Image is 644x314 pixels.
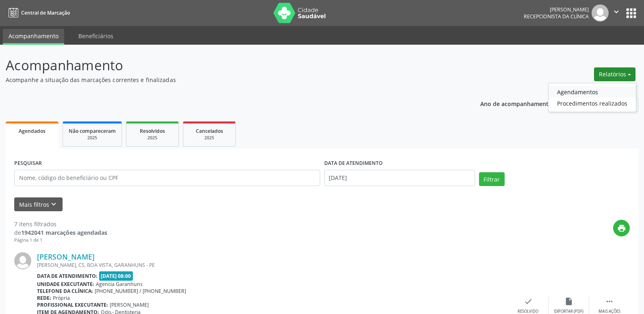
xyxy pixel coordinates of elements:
span: Agencia Garanhuns [96,281,143,288]
button: Filtrar [479,172,505,186]
span: [PERSON_NAME] [110,301,149,308]
span: Resolvidos [140,128,165,134]
a: Procedimentos realizados [549,97,636,109]
div: 2025 [189,135,230,141]
button: Relatórios [594,67,635,81]
p: Ano de acompanhamento [480,98,552,108]
button: apps [624,6,638,20]
b: Profissional executante: [37,301,108,308]
div: [PERSON_NAME], CS, BOA VISTA, GARANHUNS - PE [37,262,508,269]
span: [DATE] 08:00 [99,271,133,281]
p: Acompanhamento [6,55,449,76]
b: Rede: [37,295,51,301]
i:  [605,297,614,306]
span: Própria [53,295,70,301]
a: Agendamentos [549,86,636,97]
label: DATA DE ATENDIMENTO [324,157,383,170]
div: Página 1 de 1 [14,237,107,244]
span: [PHONE_NUMBER] / [PHONE_NUMBER] [95,288,186,295]
span: Recepcionista da clínica [524,13,589,20]
button: print [613,220,630,236]
label: PESQUISAR [14,157,42,170]
b: Data de atendimento: [37,273,98,279]
div: 2025 [132,135,173,141]
i: print [617,224,626,233]
i: keyboard_arrow_down [49,200,58,209]
a: Central de Marcação [6,6,70,19]
a: Acompanhamento [3,29,64,45]
b: Telefone da clínica: [37,288,93,295]
div: 7 itens filtrados [14,220,107,228]
i: insert_drive_file [564,297,573,306]
span: Cancelados [196,128,223,134]
span: Central de Marcação [21,9,70,16]
input: Nome, código do beneficiário ou CPF [14,170,320,186]
span: Agendados [19,128,46,134]
i:  [612,7,621,16]
div: 2025 [69,135,116,141]
img: img [14,252,31,269]
input: Selecione um intervalo [324,170,475,186]
button: Mais filtroskeyboard_arrow_down [14,197,63,212]
i: check [524,297,533,306]
div: [PERSON_NAME] [524,6,589,13]
span: Não compareceram [69,128,116,134]
button:  [609,4,624,22]
img: img [592,4,609,22]
b: Unidade executante: [37,281,94,288]
a: [PERSON_NAME] [37,252,95,261]
p: Acompanhe a situação das marcações correntes e finalizadas [6,76,449,84]
ul: Relatórios [548,83,636,112]
strong: 1942041 marcações agendadas [21,229,107,236]
a: Beneficiários [73,29,119,43]
div: de [14,228,107,237]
